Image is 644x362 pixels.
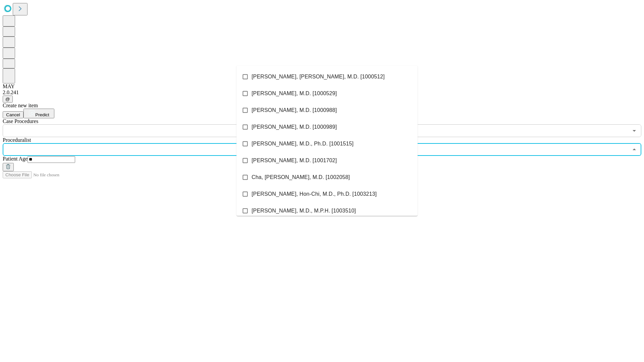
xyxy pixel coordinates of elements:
[6,112,20,117] span: Cancel
[252,123,337,131] span: [PERSON_NAME], M.D. [1000989]
[252,140,354,148] span: [PERSON_NAME], M.D., Ph.D. [1001515]
[5,97,10,102] span: @
[3,89,641,96] div: 2.0.241
[630,145,639,154] button: Close
[23,109,54,118] button: Predict
[252,73,385,81] span: [PERSON_NAME], [PERSON_NAME], M.D. [1000512]
[252,190,377,198] span: [PERSON_NAME], Hon-Chi, M.D., Ph.D. [1003213]
[3,156,28,162] span: Patient Age
[3,103,38,108] span: Create new item
[630,126,639,135] button: Open
[252,106,337,114] span: [PERSON_NAME], M.D. [1000988]
[3,118,38,124] span: Scheduled Procedure
[3,137,31,143] span: Proceduralist
[3,111,23,118] button: Cancel
[35,112,49,117] span: Predict
[252,157,337,165] span: [PERSON_NAME], M.D. [1001702]
[3,96,13,103] button: @
[252,89,337,98] span: [PERSON_NAME], M.D. [1000529]
[252,207,356,215] span: [PERSON_NAME], M.D., M.P.H. [1003510]
[252,173,350,181] span: Cha, [PERSON_NAME], M.D. [1002058]
[3,83,641,89] div: MAY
